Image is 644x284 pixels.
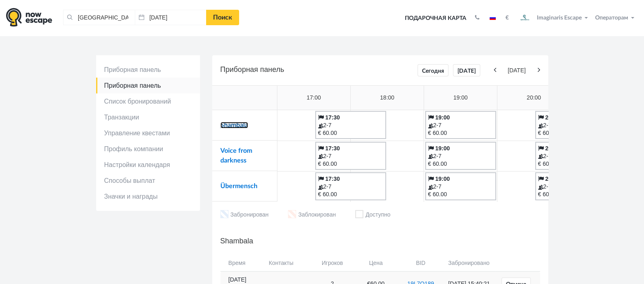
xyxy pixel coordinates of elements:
div: € 60.00 [318,160,383,168]
th: Забронировано [444,255,496,271]
a: Список бронирований [96,93,200,109]
div: € 60.00 [318,129,383,137]
b: 20:30 [545,145,560,152]
a: Приборная панель [96,62,200,78]
div: 2-7 [428,152,493,160]
b: 20:30 [545,114,560,121]
button: € [501,14,513,22]
li: Доступно [355,210,390,220]
span: Операторам [595,15,628,21]
b: 19:00 [435,176,450,182]
a: Übermensch [220,183,257,189]
li: Заблокирован [288,210,336,220]
a: [DATE] [453,64,480,76]
a: Сегодня [418,64,448,76]
input: Город или название квеста [63,10,135,25]
b: 17:30 [325,176,340,182]
div: 2-7 [318,121,383,129]
a: 19:00 2-7 € 60.00 [425,172,496,200]
div: 2-7 [538,183,603,191]
input: Дата [135,10,207,25]
a: Shambala [220,122,248,128]
div: € 60.00 [538,160,603,168]
a: 19:00 2-7 € 60.00 [425,142,496,170]
a: Управление квестами [96,125,200,141]
div: € 60.00 [538,129,603,137]
th: Контакты [265,255,310,271]
b: 17:30 [325,114,340,121]
a: Подарочная карта [402,9,469,27]
b: 20:30 [545,176,560,182]
a: Voice from darkness [220,147,252,164]
img: logo [6,8,52,27]
th: BID [397,255,444,271]
div: € 60.00 [318,191,383,198]
a: 19:00 2-7 € 60.00 [425,111,496,139]
img: ru.jpg [490,16,496,20]
div: 2-7 [318,183,383,191]
div: 2-7 [538,121,603,129]
h5: Приборная панель [220,63,540,77]
span: [DATE] [498,67,535,74]
h5: Shambala [220,235,540,247]
th: Время [220,255,265,271]
button: Imaginaris Escape [515,10,591,26]
b: 19:00 [435,145,450,152]
b: 17:30 [325,145,340,152]
a: Приборная панель [96,78,200,93]
a: 17:30 2-7 € 60.00 [315,172,386,200]
li: Забронирован [220,210,269,220]
div: € 60.00 [538,191,603,198]
a: Значки и награды [96,189,200,204]
a: 17:30 2-7 € 60.00 [315,142,386,170]
strong: € [506,15,509,21]
a: 20:30 2-7 € 60.00 [535,111,606,139]
a: 20:30 2-7 € 60.00 [535,172,606,200]
div: 2-7 [428,121,493,129]
div: € 60.00 [428,191,493,198]
a: Поиск [206,10,239,25]
a: Способы выплат [96,173,200,189]
a: Настройки календаря [96,157,200,173]
a: Транзакции [96,109,200,125]
a: 20:30 2-7 € 60.00 [535,142,606,170]
th: Цена [354,255,397,271]
div: 2-7 [428,183,493,191]
a: 17:30 2-7 € 60.00 [315,111,386,139]
a: Профиль компании [96,141,200,157]
div: 2-7 [318,152,383,160]
button: Операторам [593,14,638,22]
th: Игроков [310,255,355,271]
div: € 60.00 [428,129,493,137]
b: 19:00 [435,114,450,121]
div: 2-7 [538,152,603,160]
div: € 60.00 [428,160,493,168]
span: Imaginaris Escape [537,13,582,21]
